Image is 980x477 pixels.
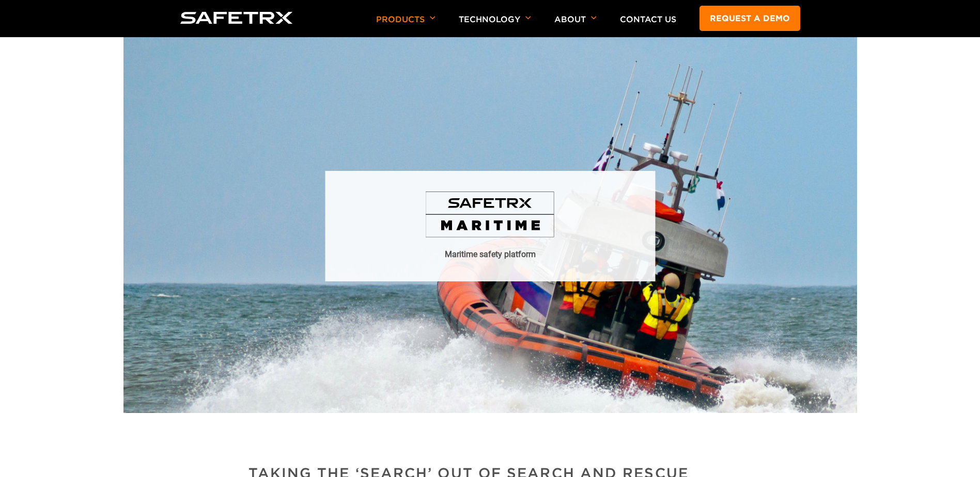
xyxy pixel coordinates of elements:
[459,14,531,37] p: Technology
[699,6,800,31] a: Request a demo
[525,16,531,20] img: Arrow down
[426,192,555,238] img: Safetrx Maritime logo
[591,16,597,20] img: Arrow down
[445,248,536,261] h1: Maritime safety platform
[376,14,435,37] p: Products
[180,12,293,24] img: Logo SafeTrx
[123,37,857,413] img: Hero SafeTrx
[620,14,676,24] a: Contact Us
[554,14,597,37] p: About
[430,16,435,20] img: Arrow down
